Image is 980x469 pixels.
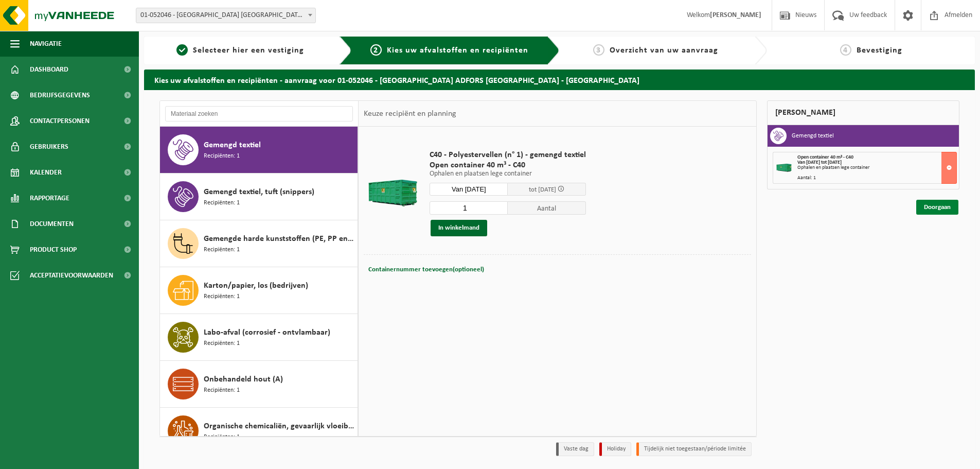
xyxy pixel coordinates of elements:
[916,200,958,215] a: Doorgaan
[431,220,487,236] button: In winkelmand
[636,442,752,456] li: Tijdelijk niet toegestaan/période limitée
[204,326,330,339] span: Labo-afval (corrosief - ontvlambaar)
[599,442,631,456] li: Holiday
[529,186,556,193] span: tot [DATE]
[792,128,834,144] h3: Gemengd textiel
[30,211,74,237] span: Documenten
[193,46,304,55] span: Selecteer hier een vestiging
[160,220,358,267] button: Gemengde harde kunststoffen (PE, PP en PVC), recycleerbaar (industrieel) Recipiënten: 1
[204,186,314,198] span: Gemengd textiel, tuft (snippers)
[30,237,77,263] span: Product Shop
[767,100,959,125] div: [PERSON_NAME]
[30,160,62,185] span: Kalender
[204,280,308,292] span: Karton/papier, los (bedrijven)
[204,420,355,432] span: Organische chemicaliën, gevaarlijk vloeibaar in kleinverpakking
[204,373,283,386] span: Onbehandeld hout (A)
[160,408,358,455] button: Organische chemicaliën, gevaarlijk vloeibaar in kleinverpakking Recipiënten: 1
[165,106,353,121] input: Materiaal zoeken
[593,44,604,56] span: 3
[30,263,113,288] span: Acceptatievoorwaarden
[204,339,240,349] span: Recipiënten: 1
[556,442,594,456] li: Vaste dag
[30,31,62,57] span: Navigatie
[30,57,68,82] span: Dashboard
[797,160,842,165] strong: Van [DATE] tot [DATE]
[144,70,975,90] h2: Kies uw afvalstoffen en recipiënten - aanvraag voor 01-052046 - [GEOGRAPHIC_DATA] ADFORS [GEOGRAP...
[204,151,240,161] span: Recipiënten: 1
[160,314,358,361] button: Labo-afval (corrosief - ontvlambaar) Recipiënten: 1
[430,160,586,170] span: Open container 40 m³ - C40
[30,134,68,160] span: Gebruikers
[430,170,586,178] p: Ophalen en plaatsen lege container
[204,386,240,395] span: Recipiënten: 1
[508,201,586,215] span: Aantal
[387,46,528,55] span: Kies uw afvalstoffen en recipiënten
[204,432,240,442] span: Recipiënten: 1
[204,292,240,302] span: Recipiënten: 1
[797,176,956,181] div: Aantal: 1
[610,46,718,55] span: Overzicht van uw aanvraag
[136,8,316,23] span: 01-052046 - SAINT-GOBAIN ADFORS BELGIUM - BUGGENHOUT
[160,173,358,220] button: Gemengd textiel, tuft (snippers) Recipiënten: 1
[204,198,240,208] span: Recipiënten: 1
[204,233,355,245] span: Gemengde harde kunststoffen (PE, PP en PVC), recycleerbaar (industrieel)
[204,245,240,255] span: Recipiënten: 1
[797,165,956,170] div: Ophalen en plaatsen lege container
[797,154,853,160] span: Open container 40 m³ - C40
[204,139,261,151] span: Gemengd textiel
[149,44,331,57] a: 1Selecteer hier een vestiging
[367,263,485,277] button: Containernummer toevoegen(optioneel)
[430,183,508,196] input: Selecteer datum
[30,108,90,134] span: Contactpersonen
[370,44,382,56] span: 2
[136,8,315,23] span: 01-052046 - SAINT-GOBAIN ADFORS BELGIUM - BUGGENHOUT
[160,267,358,314] button: Karton/papier, los (bedrijven) Recipiënten: 1
[30,185,69,211] span: Rapportage
[359,101,461,127] div: Keuze recipiënt en planning
[160,361,358,408] button: Onbehandeld hout (A) Recipiënten: 1
[710,11,761,19] strong: [PERSON_NAME]
[430,150,586,160] span: C40 - Polyestervellen (n° 1) - gemengd textiel
[160,127,358,173] button: Gemengd textiel Recipiënten: 1
[368,266,484,273] span: Containernummer toevoegen(optioneel)
[176,44,188,56] span: 1
[857,46,902,55] span: Bevestiging
[30,82,90,108] span: Bedrijfsgegevens
[840,44,851,56] span: 4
